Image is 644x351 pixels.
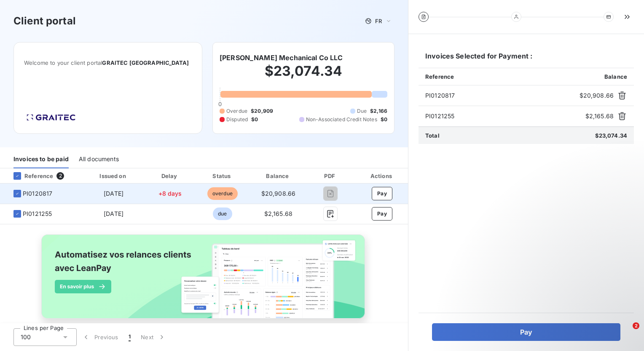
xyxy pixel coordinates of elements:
div: All documents [79,151,119,168]
span: Balance [604,73,627,80]
span: Welcome to your client portal [24,59,192,66]
span: Overdue [226,107,247,115]
img: banner [34,229,374,333]
span: 2 [56,172,64,180]
span: $0 [251,116,258,123]
span: 1 [129,333,131,341]
div: PDF [309,172,352,180]
iframe: Intercom notifications message [475,269,644,328]
span: $2,165.68 [264,210,292,217]
span: $23,074.34 [595,132,628,139]
button: Pay [372,207,392,221]
span: [DATE] [104,190,123,197]
span: $20,908.66 [580,91,614,100]
button: Pay [372,187,392,200]
div: Actions [355,172,409,180]
span: +8 days [158,190,182,197]
div: Balance [251,172,306,180]
span: PI0120817 [23,189,52,198]
span: Disputed [226,116,248,123]
span: $20,909 [251,107,273,115]
div: Status [197,172,247,180]
div: Issued on [84,172,142,180]
span: $20,908.66 [261,190,296,197]
iframe: Intercom live chat [615,322,636,343]
h6: [PERSON_NAME] Mechanical Co LLC [220,53,343,63]
div: Reference [7,172,53,180]
span: due [213,207,232,220]
span: Non-Associated Credit Notes [306,116,377,123]
h6: Invoices Selected for Payment : [419,51,634,68]
span: Total [425,132,440,139]
span: PI0120817 [425,91,576,100]
span: [DATE] [104,210,123,217]
h3: Client portal [13,13,76,29]
span: PI0121255 [23,210,52,218]
span: $2,165.68 [585,112,614,120]
span: Reference [425,73,454,80]
span: GRAITEC [GEOGRAPHIC_DATA] [102,59,189,66]
img: Company logo [24,112,78,123]
span: 2 [633,322,639,329]
button: Pay [432,323,620,341]
div: Delay [146,172,194,180]
button: 1 [123,328,136,346]
div: Invoices to be paid [13,151,69,168]
span: FR [375,18,382,24]
button: Next [136,328,171,346]
span: 0 [218,101,222,107]
span: Due [357,107,367,115]
span: PI0121255 [425,112,582,120]
button: Previous [77,328,123,346]
span: 100 [21,333,31,341]
span: $2,166 [370,107,387,115]
span: $0 [381,116,387,123]
h2: $23,074.34 [220,63,387,88]
span: overdue [207,187,238,200]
